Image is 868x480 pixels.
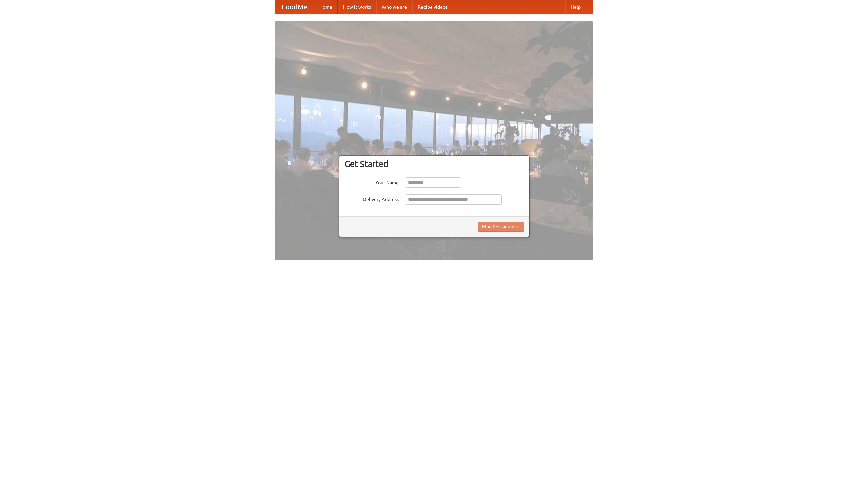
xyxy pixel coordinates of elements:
a: Home [314,0,338,14]
button: Find Restaurants! [478,222,524,232]
a: Help [565,0,586,14]
a: How it works [338,0,376,14]
a: Recipe videos [412,0,453,14]
h3: Get Started [344,159,524,169]
label: Your Name [344,177,399,186]
label: Delivery Address [344,194,399,203]
a: FoodMe [275,0,314,14]
a: Who we are [376,0,412,14]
